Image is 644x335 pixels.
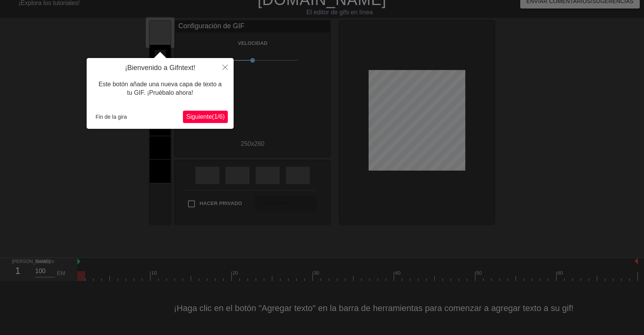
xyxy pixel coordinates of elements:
h4: ¡Bienvenido a Gifntext! [92,64,228,72]
font: Este botón añade una nueva capa de texto a tu GIF. ¡Pruébalo ahora! [99,81,222,96]
font: Fin de la gira [96,114,127,120]
font: 1 [214,113,217,120]
button: Fin de la gira [92,111,130,123]
font: ¡Bienvenido a Gifntext! [125,64,195,72]
font: ( [212,113,214,120]
font: ) [223,113,225,120]
button: Cerca [217,58,234,76]
button: Próximo [183,111,228,123]
font: Siguiente [186,113,212,120]
font: 6 [219,113,223,120]
font: / [217,113,219,120]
